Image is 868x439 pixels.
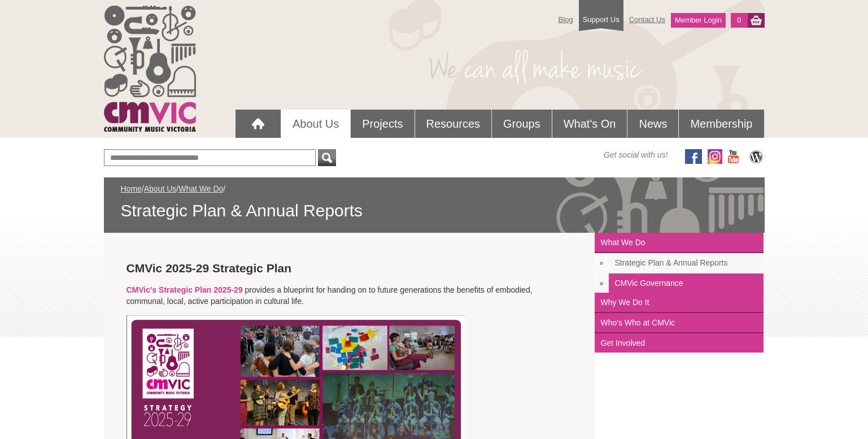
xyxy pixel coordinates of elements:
[595,233,764,253] a: What We Do
[552,110,627,138] a: What's On
[595,293,764,313] a: Why We Do It
[595,313,764,333] a: Who's Who at CMVic
[281,110,350,138] a: About Us
[127,261,573,276] h3: CMVic 2025-29 Strategic Plan
[679,110,764,138] a: Membership
[553,10,579,29] a: Blog
[595,333,764,353] a: Get Involved
[627,110,678,138] a: News
[121,200,748,221] span: Strategic Plan & Annual Reports
[604,149,668,160] span: Get social with us!
[144,184,177,193] a: About Us
[351,110,414,138] a: Projects
[731,13,747,28] a: 0
[121,183,748,221] div: / / /
[121,184,142,193] a: Home
[623,10,671,29] a: Contact Us
[609,273,764,293] a: CMVic Governance
[104,6,196,132] img: cmvic_logo.png
[748,149,765,164] img: CMVic Blog
[127,285,243,294] a: CMVic's Strategic Plan 2025-29
[671,13,726,28] a: Member Login
[178,184,223,193] a: What We Do
[127,284,573,307] p: provides a blueprint for handing on to future generations the benefits of embodied, communal, loc...
[415,110,492,138] a: Resources
[492,110,552,138] a: Groups
[708,149,722,164] img: icon-instagram.png
[609,253,764,273] a: Strategic Plan & Annual Reports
